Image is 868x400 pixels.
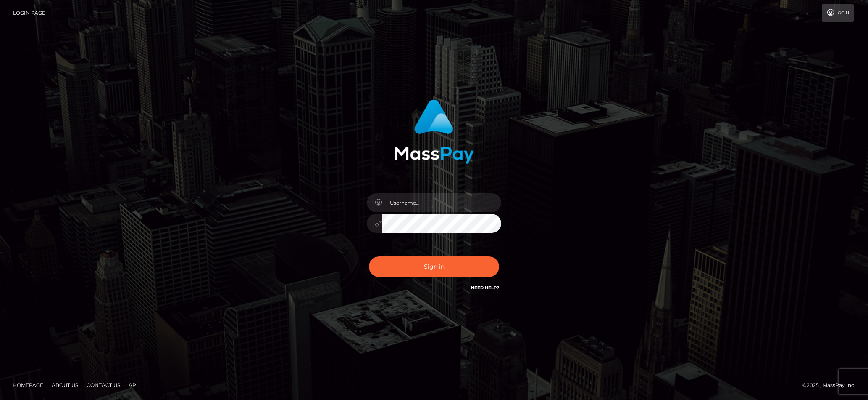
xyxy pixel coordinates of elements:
a: About Us [48,379,82,392]
div: © 2025 , MassPay Inc. [802,381,862,390]
a: Contact Us [83,379,124,392]
a: Login [822,4,854,22]
button: Sign in [369,256,499,277]
a: API [125,379,141,392]
a: Login Page [13,4,45,22]
input: Username... [382,193,501,212]
a: Need Help? [471,285,499,291]
img: MassPay Login [394,99,474,164]
a: Homepage [9,379,47,392]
